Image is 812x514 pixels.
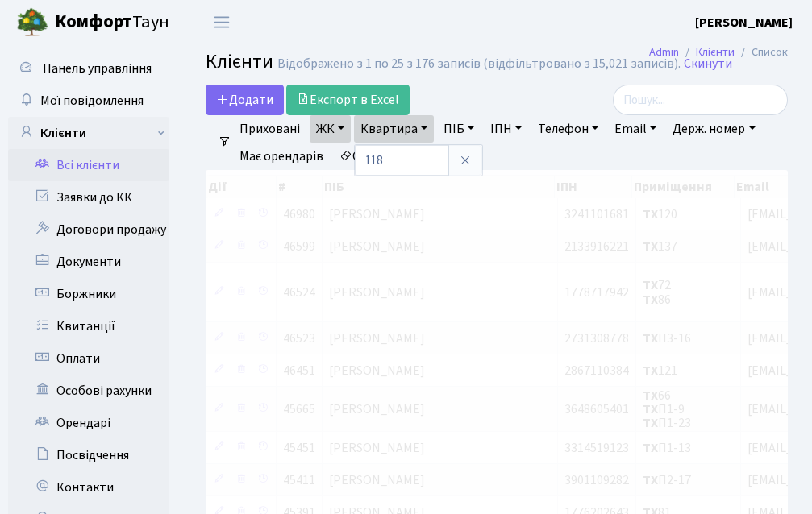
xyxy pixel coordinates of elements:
[608,115,663,143] a: Email
[8,181,169,213] a: Заявки до КК
[233,115,306,143] a: Приховані
[8,213,169,246] a: Договори продажу
[696,44,735,60] a: Клієнти
[8,407,169,439] a: Орендарі
[8,310,169,342] a: Квитанції
[649,44,679,60] a: Admin
[40,92,144,110] span: Мої повідомлення
[206,85,284,115] a: Додати
[484,115,528,143] a: ІПН
[666,115,761,143] a: Держ. номер
[277,56,681,72] div: Відображено з 1 по 25 з 176 записів (відфільтровано з 15,021 записів).
[8,471,169,504] a: Контакти
[16,6,48,39] img: logo.png
[8,439,169,471] a: Посвідчення
[310,115,351,143] a: ЖК
[8,117,169,149] a: Клієнти
[216,91,273,109] span: Додати
[531,115,605,143] a: Телефон
[8,52,169,85] a: Панель управління
[354,115,434,143] a: Квартира
[695,14,793,31] b: [PERSON_NAME]
[735,44,788,61] li: Список
[206,48,273,76] span: Клієнти
[55,9,169,36] span: Таун
[437,115,481,143] a: ПІБ
[625,35,812,69] nav: breadcrumb
[202,9,242,35] button: Переключити навігацію
[8,342,169,375] a: Оплати
[695,13,793,32] a: [PERSON_NAME]
[684,56,732,72] a: Скинути
[286,85,410,115] a: Експорт в Excel
[8,246,169,278] a: Документи
[8,149,169,181] a: Всі клієнти
[333,143,466,170] a: Очистити фільтри
[43,60,152,77] span: Панель управління
[233,143,330,170] a: Має орендарів
[613,85,788,115] input: Пошук...
[8,278,169,310] a: Боржники
[55,9,132,35] b: Комфорт
[8,375,169,407] a: Особові рахунки
[8,85,169,117] a: Мої повідомлення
